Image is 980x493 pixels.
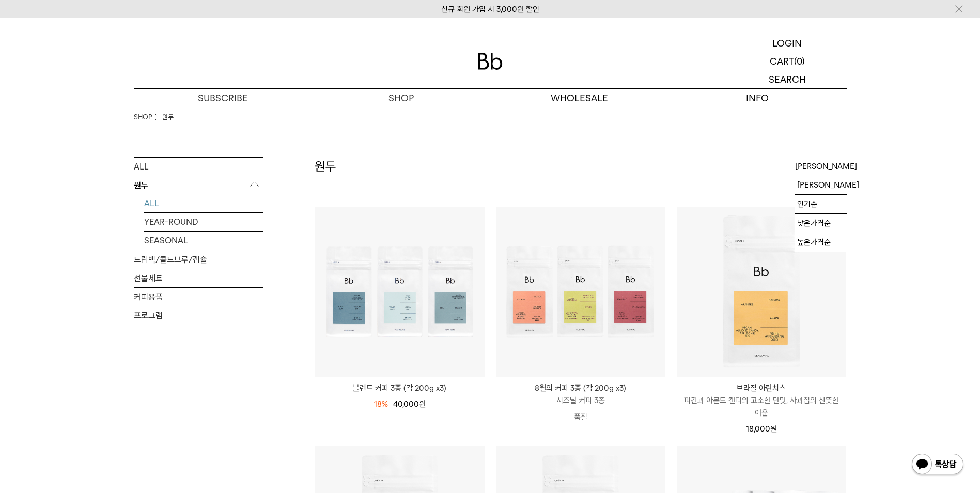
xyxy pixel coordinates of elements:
[490,89,668,107] p: WHOLESALE
[496,207,665,377] img: 8월의 커피 3종 (각 200g x3)
[795,199,817,209] label: 인기순
[315,207,485,377] img: 블렌드 커피 3종 (각 200g x3)
[677,382,846,419] a: 브라질 아란치스 피칸과 아몬드 캔디의 고소한 단맛, 사과칩의 산뜻한 여운
[728,34,847,52] a: LOGIN
[393,399,426,409] span: 40,000
[162,112,174,122] a: 원두
[441,5,539,14] a: 신규 회원 가입 시 3,000원 할인
[134,89,312,107] a: SUBSCRIBE
[315,382,485,394] a: 블렌드 커피 3종 (각 200g x3)
[134,269,263,287] a: 선물세트
[134,288,263,306] a: 커피용품
[794,52,805,70] p: (0)
[795,180,859,190] label: [PERSON_NAME]
[770,52,794,70] p: CART
[312,89,490,107] a: SHOP
[769,70,806,88] p: SEARCH
[134,158,263,176] a: ALL
[728,52,847,70] a: CART (0)
[144,232,263,250] a: SEASONAL
[911,453,965,477] img: 카카오톡 채널 1:1 채팅 버튼
[795,238,831,247] label: 높은가격순
[134,176,263,195] p: 원두
[478,53,503,70] img: 로고
[144,213,263,231] a: YEAR-ROUND
[496,382,665,407] a: 8월의 커피 3종 (각 200g x3) 시즈널 커피 3종
[677,394,846,419] p: 피칸과 아몬드 캔디의 고소한 단맛, 사과칩의 산뜻한 여운
[677,207,846,377] img: 브라질 아란치스
[795,219,831,228] label: 낮은가격순
[668,89,847,107] p: INFO
[496,407,665,427] p: 품절
[134,251,263,269] a: 드립백/콜드브루/캡슐
[144,194,263,212] a: ALL
[496,394,665,407] p: 시즈널 커피 3종
[772,34,802,52] p: LOGIN
[770,424,777,434] span: 원
[746,424,777,434] span: 18,000
[134,112,152,122] a: SHOP
[374,398,388,410] div: 18%
[677,382,846,394] p: 브라질 아란치스
[134,306,263,325] a: 프로그램
[419,399,426,409] span: 원
[795,160,857,173] span: [PERSON_NAME]
[315,158,336,175] h2: 원두
[496,382,665,394] p: 8월의 커피 3종 (각 200g x3)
